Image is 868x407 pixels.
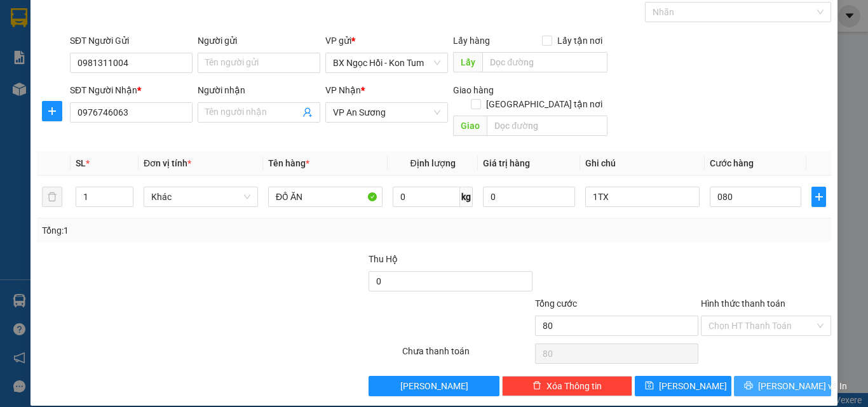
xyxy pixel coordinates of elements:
span: VP Nhận [325,85,361,95]
span: Khác [151,187,250,206]
div: BX Miền Đông [118,11,220,41]
input: Ghi Chú [585,187,700,207]
button: save[PERSON_NAME] [635,376,732,396]
div: Người nhận [198,83,320,97]
span: Cước hàng [710,158,754,168]
button: deleteXóa Thông tin [502,376,632,396]
span: delete [532,381,541,391]
div: Người gửi [198,34,320,48]
button: delete [42,187,62,207]
button: plus [42,101,62,121]
div: SĐT Người Nhận [70,83,193,97]
span: user-add [302,107,313,117]
span: [PERSON_NAME] [659,379,727,393]
input: 0 [483,187,574,207]
span: save [645,381,654,391]
div: 02092302932 [11,57,109,74]
div: Tổng: 1 [42,224,336,237]
button: plus [811,187,826,207]
button: [PERSON_NAME] [369,376,499,396]
div: 0779983181 [118,41,220,59]
div: SĐT Người Gửi [70,34,193,48]
span: SL [76,158,86,168]
span: Lấy [453,52,482,72]
span: Định lượng [410,158,455,168]
input: Dọc đường [482,52,607,72]
span: Lấy tận nơi [552,34,607,48]
span: [PERSON_NAME] [400,379,468,393]
span: [GEOGRAPHIC_DATA] tận nơi [481,97,607,111]
span: Xóa Thông tin [546,379,602,393]
span: plus [43,106,62,116]
span: Giao [453,116,487,136]
div: BX Ngọc Hồi - Kon Tum [11,11,109,41]
span: BX Ngọc Hồi - Kon Tum [333,53,440,72]
input: Dọc đường [487,116,607,136]
span: Lấy hàng [453,36,490,46]
label: Hình thức thanh toán [701,298,785,309]
span: Giao hàng [453,85,494,95]
span: Đơn vị tính [144,158,191,168]
span: Nhận: [118,12,148,25]
div: Chưa thanh toán [401,344,534,366]
span: plus [812,192,825,202]
th: Ghi chú [580,151,705,176]
div: 50.000 [10,82,111,97]
input: VD: Bàn, Ghế [268,187,383,207]
span: Gửi: [11,12,31,25]
span: Giá trị hàng [483,158,530,168]
span: VP An Sương [333,103,440,122]
span: printer [744,381,753,391]
button: printer[PERSON_NAME] và In [734,376,831,396]
span: Thu Hộ [369,254,398,264]
div: VP gửi [325,34,448,48]
span: CR : [10,83,29,97]
span: Tên hàng [268,158,309,168]
span: [PERSON_NAME] và In [758,379,847,393]
div: NG LÀO [11,41,109,57]
span: kg [460,187,473,207]
span: Tổng cước [535,298,577,309]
